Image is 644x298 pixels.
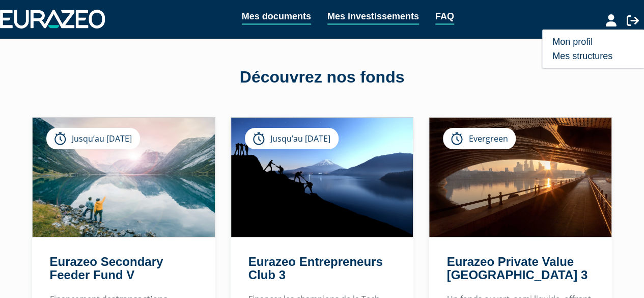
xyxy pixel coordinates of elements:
[552,49,634,63] a: Mes structures
[429,118,611,237] img: Eurazeo Private Value Europe 3
[552,35,634,49] a: Mon profil
[32,66,612,89] div: Découvrez nos fonds
[242,9,311,25] a: Mes documents
[33,118,215,237] img: Eurazeo Secondary Feeder Fund V
[327,9,419,25] a: Mes investissements
[245,128,339,149] div: Jusqu’au [DATE]
[443,128,516,149] div: Evergreen
[46,128,140,149] div: Jusqu’au [DATE]
[435,9,454,25] a: FAQ
[248,255,383,282] a: Eurazeo Entrepreneurs Club 3
[50,255,163,282] a: Eurazeo Secondary Feeder Fund V
[446,255,587,282] a: Eurazeo Private Value [GEOGRAPHIC_DATA] 3
[231,118,413,237] img: Eurazeo Entrepreneurs Club 3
